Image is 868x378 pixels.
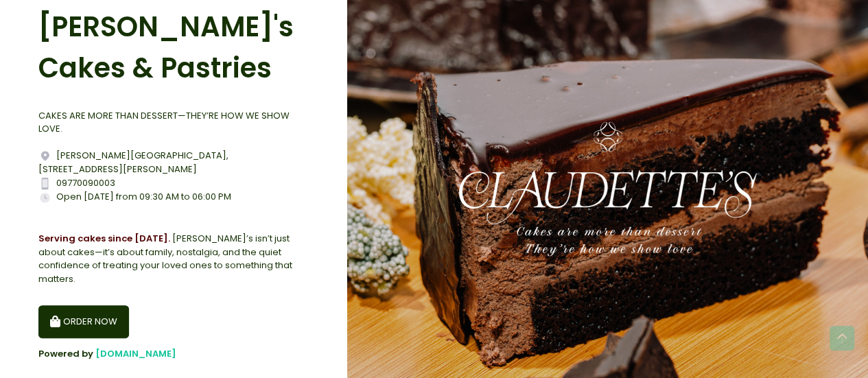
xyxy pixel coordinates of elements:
div: Open [DATE] from 09:30 AM to 06:00 PM [38,190,309,219]
div: 09770090003 [38,176,309,190]
button: see store hours [38,204,115,219]
button: ORDER NOW [38,305,129,338]
b: Serving cakes since [DATE]. [38,232,170,245]
a: [DOMAIN_NAME] [95,347,176,360]
div: Powered by [38,347,309,361]
div: CAKES ARE MORE THAN DESSERT—THEY’RE HOW WE SHOW LOVE. [38,109,309,136]
div: [PERSON_NAME]’s isn’t just about cakes—it’s about family, nostalgia, and the quiet confidence of ... [38,232,309,285]
div: [PERSON_NAME][GEOGRAPHIC_DATA], [STREET_ADDRESS][PERSON_NAME] [38,149,309,176]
